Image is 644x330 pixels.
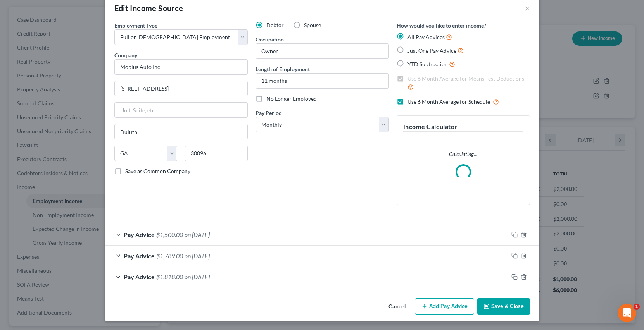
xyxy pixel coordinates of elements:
[115,124,247,139] input: Enter city...
[634,304,640,310] span: 1
[525,3,530,13] button: ×
[115,103,247,117] input: Unit, Suite, etc...
[407,75,524,82] span: Use 6 Month Average for Means Test Deductions
[477,298,530,315] button: Save & Close
[407,98,493,105] span: Use 6 Month Average for Schedule I
[114,22,157,29] span: Employment Type
[403,150,523,158] p: Calculating...
[124,252,155,260] span: Pay Advice
[125,168,190,174] span: Save as Common Company
[156,231,183,238] span: $1,500.00
[415,298,474,315] button: Add Pay Advice
[618,304,636,322] iframe: Intercom live chat
[114,3,183,14] div: Edit Income Source
[382,299,412,315] button: Cancel
[185,252,210,260] span: on [DATE]
[124,273,155,280] span: Pay Advice
[256,44,388,58] input: --
[304,22,321,28] span: Spouse
[185,231,210,238] span: on [DATE]
[266,95,317,102] span: No Longer Employed
[185,273,210,280] span: on [DATE]
[403,122,523,132] h5: Income Calculator
[156,273,183,280] span: $1,818.00
[124,231,155,238] span: Pay Advice
[407,34,445,40] span: All Pay Advices
[407,61,448,67] span: YTD Subtraction
[114,52,137,58] span: Company
[185,146,248,161] input: Enter zip...
[256,35,284,43] label: Occupation
[397,21,486,29] label: How would you like to enter income?
[115,81,247,96] input: Enter address...
[256,74,388,88] input: ex: 2 years
[266,22,284,28] span: Debtor
[407,47,456,54] span: Just One Pay Advice
[256,110,282,116] span: Pay Period
[114,59,248,75] input: Search company by name...
[156,252,183,260] span: $1,789.00
[256,65,310,73] label: Length of Employment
